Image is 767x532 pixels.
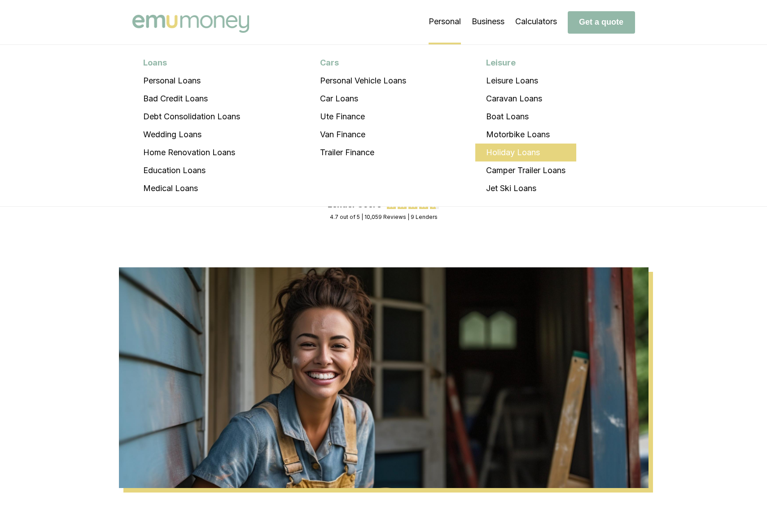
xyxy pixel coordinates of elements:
[132,90,251,108] a: Bad Credit Loans
[330,214,438,220] div: 4.7 out of 5 | 10,059 Reviews | 9 Lenders
[568,17,635,26] a: Get a quote
[475,108,576,126] a: Boat Loans
[475,179,576,197] a: Jet Ski Loans
[475,126,576,144] a: Motorbike Loans
[309,72,417,90] a: Personal Vehicle Loans
[475,72,576,90] a: Leisure Loans
[132,108,251,126] a: Debt Consolidation Loans
[568,11,635,34] button: Get a quote
[309,54,417,72] div: Cars
[309,144,417,161] a: Trailer Finance
[132,72,251,90] a: Personal Loans
[309,108,417,126] a: Ute Finance
[309,90,417,108] a: Car Loans
[132,15,249,33] img: Emu Money logo
[132,126,251,144] a: Wedding Loans
[132,54,251,72] div: Loans
[475,54,576,72] div: Leisure
[132,179,251,197] a: Medical Loans
[475,161,576,179] a: Camper Trailer Loans
[132,161,251,179] a: Education Loans
[475,144,576,161] a: Holiday Loans
[119,267,649,488] img: Find the best Personal Loans for you with Emu Money
[475,90,576,108] a: Caravan Loans
[132,144,251,161] a: Home Renovation Loans
[309,126,417,144] a: Van Finance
